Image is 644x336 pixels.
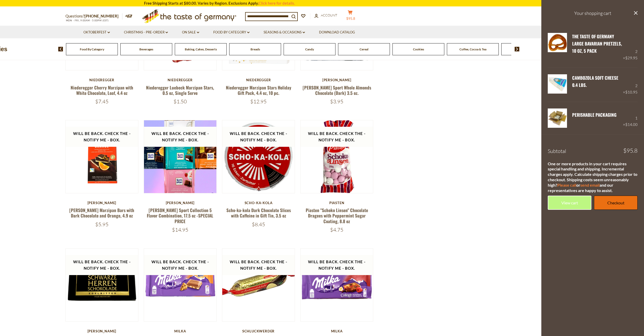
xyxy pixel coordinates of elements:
[515,47,520,51] img: next arrow
[360,47,368,51] a: Cereal
[139,47,153,51] a: Beverages
[321,13,337,17] span: Account
[301,120,373,193] img: Piasten "Schoko Linsen" Chocolate Dragees with Peppermint Sugar Coating, 8.8 oz
[548,161,638,193] div: One or more products in your cart requires special handling and shipping. Incremental charges app...
[572,33,622,54] a: The Taste of Germany Large Bavarian Pretzels, 10 oz, 5 pack
[124,30,168,35] a: Christmas - PRE-ORDER
[548,33,567,52] img: The Taste of Germany Large Bavarian Pretzels, 10 oz, 5 pack
[623,33,638,61] div: 2 ×
[548,196,591,210] a: View cart
[222,201,295,205] div: Scho-ka-kola
[548,74,567,95] a: Cambozola Soft Cheese 0.4 lbs.
[65,201,139,205] div: [PERSON_NAME]
[301,249,373,321] img: Milka "Collage" Raspberry Hazelnut Chocolate Bar 3.5 oz.
[623,74,638,95] div: 2 ×
[222,329,295,333] div: Schluckwerder
[66,120,138,193] img: Carstens Luebecker Marzipan Bars with Dark Chocolate and Orange, 4.9 oz
[58,47,63,51] img: previous arrow
[572,75,618,88] a: Cambozola Soft Cheese 0.4 lbs.
[250,98,267,105] span: $12.95
[226,84,291,96] a: Niederegger Marzipan Stars Holiday Gift Pack, 4.4 oz, 10 pc.
[548,108,567,128] img: PERISHABLE Packaging
[251,47,260,51] a: Breads
[264,30,305,35] a: Seasons & Occasions
[146,84,214,96] a: Niederegger Luebeck Marzipan Stars, 0.5 oz, Single Serve
[459,47,486,51] a: Coffee, Cocoa & Tea
[65,329,139,333] div: [PERSON_NAME]
[83,30,110,35] a: Oktoberfest
[182,30,199,35] a: On Sale
[144,201,217,205] div: [PERSON_NAME]
[330,226,343,233] span: $4.75
[625,122,638,127] span: $14.00
[319,30,355,35] a: Download Catalog
[330,98,343,105] span: $3.95
[213,30,249,35] a: Food By Category
[548,33,567,61] a: The Taste of Germany Large Bavarian Pretzels, 10 oz, 5 pack
[548,74,567,94] img: Cambozola Soft Cheese 0.4 lbs.
[306,207,368,224] a: Piasten "Schoko Linsen" Chocolate Dragees with Peppermint Sugar Coating, 8.8 oz
[623,148,638,153] span: $95.8
[174,98,187,105] span: $1.50
[95,98,109,105] span: $7.45
[303,84,371,96] a: [PERSON_NAME] Sport Whole Almonds Chocolate (Dark) 3.5 oz.
[185,47,217,51] a: Baking, Cakes, Desserts
[71,84,133,96] a: Niederegger Cherry Marzipan with White Chocolate, Loaf, 4.4 oz
[222,78,295,82] div: Niederegger
[144,249,217,321] img: Milka chocolate with Chips Ahoy Cookie filling 3.5 oz. - made in Germany
[343,10,358,23] button: $95.8
[95,221,109,228] span: $5.95
[222,249,295,321] img: Schluckwerder Luebeck Chocolate-Covererd Marzipan Loaf, 1.8 oz.
[594,196,638,210] a: Checkout
[65,13,122,20] p: Questions?
[80,47,104,51] a: Food By Category
[623,108,638,128] div: 1 ×
[84,14,119,18] a: [PHONE_NUMBER]
[548,148,566,154] span: Subtotal
[144,78,217,82] div: Niederegger
[580,183,600,187] a: send email
[66,249,138,321] img: Sarotti "For Gentlemen" Premium Bittersweet Chocolate Bar, 3.5 oz
[300,78,373,82] div: [PERSON_NAME]
[226,207,291,219] a: Scho-ka-kola Dark Chocolate Slices with Caffeine in Gift Tin, 3.5 oz
[172,226,188,233] span: $14.95
[147,207,213,224] a: [PERSON_NAME] Sport Collection 5 Flavor Combination, 17.5 oz -SPECIAL PRICE
[144,120,217,193] img: Ritter Sport Collection 5 Flavor Combination, 17.5 oz -SPECIAL PRICE
[69,207,134,219] a: [PERSON_NAME] Marzipan Bars with Dark Chocolate and Orange, 4.9 oz
[222,120,295,193] img: Scho-ka-kola Dark Chocolate Slices with Caffeine in Gift Tin, 3.5 oz
[625,56,638,60] span: $29.95
[557,183,576,187] a: Please call
[65,19,109,22] span: MON - FRI, 9:00AM - 5:00PM (EST)
[413,47,424,51] a: Cookies
[314,13,337,18] a: Account
[300,329,373,333] div: Milka
[305,47,314,51] a: Candy
[300,201,373,205] div: Piasten
[346,16,355,21] span: $95.8
[625,90,638,94] span: $10.95
[572,112,617,118] a: PERISHABLE Packaging
[258,1,295,5] a: Click here for details.
[144,329,217,333] div: Milka
[65,78,139,82] div: Niederegger
[252,221,265,228] span: $8.45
